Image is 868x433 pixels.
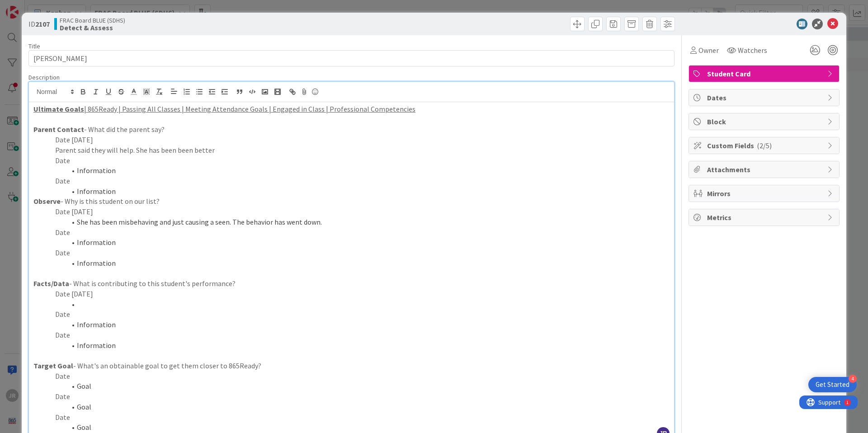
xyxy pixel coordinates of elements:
u: | 865Ready | Passing All Classes | Meeting Attendance Goals | Engaged in Class | Professional Com... [84,104,415,113]
li: Goal [44,402,670,412]
p: Date [33,309,670,320]
p: Date [33,391,670,402]
p: Date [33,176,670,186]
p: Date [33,227,670,238]
p: Date [33,248,670,258]
label: Title [28,42,40,50]
li: She has been misbehaving and just causing a seen. The behavior has went down. [44,217,670,227]
span: Metrics [707,212,823,223]
strong: Facts/Data [33,279,69,288]
p: - Why is this student on our list? [33,196,670,207]
span: Watchers [738,45,767,56]
li: Information [44,186,670,197]
div: Get Started [816,380,849,389]
div: Open Get Started checklist, remaining modules: 4 [808,377,857,392]
strong: Target Goal [33,361,73,370]
span: FRAC Board BLUE (SDHS) [60,17,125,24]
span: Attachments [707,164,823,175]
p: Date [33,412,670,423]
p: Date [33,371,670,381]
li: Information [44,320,670,330]
div: 1 [47,4,49,11]
span: Student Card [707,68,823,79]
p: Date [DATE] [33,207,670,217]
li: Information [44,237,670,248]
p: Date [DATE] [33,289,670,299]
li: Information [44,258,670,268]
p: - What's an obtainable goal to get them closer to 865Ready? [33,361,670,371]
li: Goal [44,381,670,391]
p: - What is contributing to this student's performance? [33,278,670,289]
u: Ultimate Goals [33,104,84,113]
p: Date [33,155,670,166]
span: ( 2/5 ) [757,141,772,150]
p: Date [DATE] [33,135,670,145]
span: Custom Fields [707,140,823,151]
span: Mirrors [707,188,823,199]
input: type card name here... [28,50,675,66]
strong: Parent Contact [33,125,84,134]
strong: Observe [33,197,61,206]
span: ID [28,19,50,29]
p: Parent said they will help. She has been been better [33,145,670,155]
span: Description [28,73,60,81]
b: Detect & Assess [60,24,125,31]
p: - What did the parent say? [33,124,670,135]
p: Date [33,330,670,340]
div: 4 [849,375,857,383]
li: Information [44,340,670,351]
li: Goal [44,422,670,433]
li: Information [44,165,670,176]
span: Owner [698,45,719,56]
span: Dates [707,92,823,103]
b: 2107 [35,19,50,28]
span: Block [707,116,823,127]
span: Support [19,1,41,12]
